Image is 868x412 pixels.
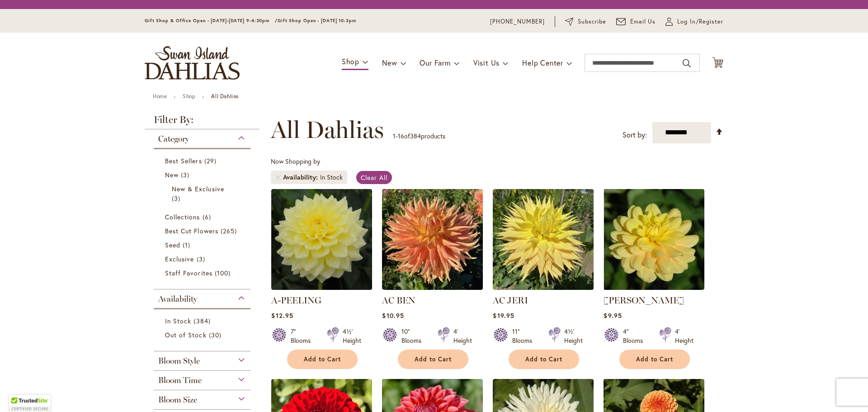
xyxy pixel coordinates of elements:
[165,331,207,339] span: Out of Stock
[165,226,241,236] a: Best Cut Flowers
[604,295,684,306] a: [PERSON_NAME]
[320,173,343,182] div: In Stock
[564,327,583,345] div: 4½' Height
[490,17,545,26] a: [PHONE_NUMBER]
[271,116,384,143] span: All Dahlias
[420,58,450,67] span: Our Farm
[165,212,241,222] a: Collections
[493,295,528,306] a: AC JERI
[410,132,421,140] span: 384
[145,46,240,80] a: store logo
[165,227,218,235] span: Best Cut Flowers
[271,189,372,290] img: A-Peeling
[415,355,452,363] span: Add to Cart
[165,269,212,277] span: Staff Favorites
[393,129,445,143] p: - of products
[197,254,208,264] span: 3
[604,189,704,290] img: AHOY MATEY
[382,58,397,67] span: New
[211,93,239,99] strong: All Dahlias
[342,57,359,66] span: Shop
[623,327,648,345] div: 4" Blooms
[183,93,195,99] a: Shop
[165,241,180,249] span: Seed
[203,212,213,222] span: 6
[158,356,200,366] span: Bloom Style
[578,17,606,26] span: Subscribe
[165,170,179,179] span: New
[165,254,241,264] a: Exclusive
[604,311,622,320] span: $9.95
[165,330,241,340] a: Out of Stock 30
[165,316,241,326] a: In Stock 384
[275,175,281,180] a: Remove Availability In Stock
[204,156,219,166] span: 29
[525,355,562,363] span: Add to Cart
[361,173,387,182] span: Clear All
[522,58,563,67] span: Help Center
[565,17,606,26] a: Subscribe
[165,255,194,263] span: Exclusive
[473,58,500,67] span: Visit Us
[278,18,356,24] span: Gift Shop Open - [DATE] 10-3pm
[172,184,235,203] a: New &amp; Exclusive
[221,226,239,236] span: 265
[165,213,200,221] span: Collections
[623,127,647,143] label: Sort by:
[9,395,51,412] div: TrustedSite Certified
[183,240,193,250] span: 1
[401,327,427,345] div: 10" Blooms
[165,240,241,250] a: Seed
[181,170,192,180] span: 3
[145,115,259,129] strong: Filter By:
[193,316,212,326] span: 384
[677,17,723,26] span: Log In/Register
[509,350,579,369] button: Add to Cart
[630,17,656,26] span: Email Us
[271,295,321,306] a: A-PEELING
[453,327,472,345] div: 4' Height
[398,350,468,369] button: Add to Cart
[304,355,341,363] span: Add to Cart
[165,317,191,325] span: In Stock
[283,173,320,182] span: Availability
[512,327,538,345] div: 11" Blooms
[271,157,320,166] span: Now Shopping by
[172,185,224,193] span: New & Exclusive
[209,330,224,340] span: 30
[393,132,396,140] span: 1
[287,350,358,369] button: Add to Cart
[604,283,704,292] a: AHOY MATEY
[382,311,404,320] span: $10.95
[291,327,316,345] div: 7" Blooms
[619,350,690,369] button: Add to Cart
[616,17,656,26] a: Email Us
[158,395,197,405] span: Bloom Size
[271,283,372,292] a: A-Peeling
[165,268,241,278] a: Staff Favorites
[165,170,241,180] a: New
[665,17,723,26] a: Log In/Register
[382,189,483,290] img: AC BEN
[636,355,673,363] span: Add to Cart
[356,171,392,184] a: Clear All
[343,327,361,345] div: 4½' Height
[158,294,197,304] span: Availability
[153,93,167,99] a: Home
[158,134,189,144] span: Category
[493,189,594,290] img: AC Jeri
[398,132,404,140] span: 16
[382,295,415,306] a: AC BEN
[145,18,278,24] span: Gift Shop & Office Open - [DATE]-[DATE] 9-4:30pm /
[675,327,693,345] div: 4' Height
[165,156,241,166] a: Best Sellers
[493,311,514,320] span: $19.95
[271,311,293,320] span: $12.95
[215,268,233,278] span: 100
[158,375,202,385] span: Bloom Time
[382,283,483,292] a: AC BEN
[493,283,594,292] a: AC Jeri
[172,194,183,203] span: 3
[165,156,202,165] span: Best Sellers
